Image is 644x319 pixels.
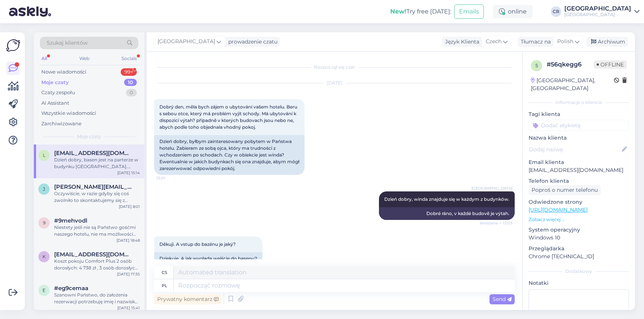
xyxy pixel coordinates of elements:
div: prowadzenie czatu [225,38,277,46]
span: l [43,152,45,158]
p: Zobacz więcej ... [529,216,629,223]
div: [DATE] 15:41 [117,305,140,311]
span: Děkuji. A vstup do bazénu je jaký? [159,241,236,247]
div: All [40,54,48,63]
span: k [42,254,46,259]
p: Nazwa klienta [529,134,629,142]
span: 9 [43,220,45,226]
div: cs [162,266,167,279]
span: [GEOGRAPHIC_DATA] [158,38,215,46]
div: Dzień dobry, byłbym zainteresowany pobytem w Państwa hotelu. Zabieram ze sobą ojca, który ma trud... [154,135,305,175]
div: CR [551,6,561,17]
img: Askly Logo [6,38,20,53]
span: Offline [594,60,627,69]
p: System operacyjny [529,226,629,234]
div: Prywatny komentarz [154,294,221,304]
a: [URL][DOMAIN_NAME] [529,206,588,213]
div: Wszystkie wiadomości [41,110,96,117]
div: Język Klienta [442,38,479,46]
span: Dzień dobry, winda znajduje się w każdym z budynków. [384,196,509,202]
span: Czech [486,38,502,46]
div: Archiwum [586,37,628,47]
div: [DATE] [154,80,515,86]
input: Dodaj nazwę [529,145,620,153]
div: Dobré ráno, v každé budově je výtah. [379,207,515,220]
span: 5 [535,63,538,68]
div: pl [162,279,167,292]
div: Niestety jeśli nie są Państwo gośćmi naszego hotelu, nie ma możliwości skorzystania z basenu. Jes... [54,224,140,238]
span: klaudia.skoczylas02@gmail.com [54,251,132,258]
div: Socials [120,54,138,63]
div: Szanowni Państwo, do założenia rezerwacji potrzebuję imię i nazwisko, numer telefonu oraz adres m... [54,292,140,305]
div: # 56qkegg6 [547,60,594,69]
div: [DATE] 17:35 [117,271,140,277]
div: Dziękuję. A jak wygląda wejście do basenu? [154,252,262,265]
div: Moje czaty [41,79,69,86]
div: AI Assistant [41,99,69,107]
p: [EMAIL_ADDRESS][DOMAIN_NAME] [529,166,629,174]
div: Koszt pokoju Comfort Plus 2 osób dorosłych: 4 738 zł , 3 osób dorosłych 6 295 zł , 2 osób dorosły... [54,258,140,271]
p: Odwiedzone strony [529,198,629,206]
div: Web [78,54,91,63]
span: j [43,186,45,192]
span: [GEOGRAPHIC_DATA] [471,185,512,191]
div: [DATE] 8:01 [119,204,140,209]
div: 0 [126,89,137,96]
p: Windows 10 [529,234,629,242]
div: [DATE] 15:14 [117,170,140,176]
span: Send [492,296,512,302]
b: New! [390,8,406,15]
span: e [42,287,45,293]
div: Dzień dobry, basen jest na parterze w budynku [GEOGRAPHIC_DATA]. Czynny od 8:00 do 22:00. Do base... [54,156,140,170]
div: Oczywiście, w razie gdyby się coś zwolniło to skontaktujemy się z Państwem. [54,190,140,204]
div: online [493,5,533,18]
span: #eg9cemaa [54,285,88,292]
div: [DATE] 18:48 [117,238,140,243]
div: [GEOGRAPHIC_DATA] [564,6,631,12]
div: Zarchiwizowane [41,120,82,128]
span: Szukaj klientów [47,39,88,47]
div: 99+ [121,68,137,76]
p: Email klienta [529,158,629,166]
span: #9mehvodl [54,217,87,224]
p: Tagi klienta [529,110,629,118]
span: Dobrý den, měla bych zájem o ubytování vašem hotelu. Beru s sebou otce, který má problém vyjít sc... [159,104,299,130]
p: Telefon klienta [529,177,629,185]
input: Dodać etykietę [529,120,629,131]
span: 13:01 [156,175,185,181]
span: jitka.solomova@seznam.cz [54,184,132,190]
div: [GEOGRAPHIC_DATA] [564,12,631,18]
span: Moje czaty [77,133,101,140]
p: Przeglądarka [529,245,629,253]
div: Try free [DATE]: [390,7,451,16]
a: [GEOGRAPHIC_DATA][GEOGRAPHIC_DATA] [564,6,639,18]
div: [GEOGRAPHIC_DATA], [GEOGRAPHIC_DATA] [531,77,614,92]
div: 10 [124,79,137,86]
div: Poproś o numer telefonu [529,185,601,195]
div: Dodatkowy [529,268,629,275]
div: Nowe wiadomości [41,68,86,76]
span: luciejindrova@centrum.cz [54,150,132,156]
p: Chrome [TECHNICAL_ID] [529,253,629,260]
div: Rozpoczął się czat [154,64,515,71]
p: Notatki [529,279,629,287]
span: Widziane ✓ 13:03 [480,220,512,226]
span: Polish [557,38,573,46]
div: Czaty zespołu [41,89,75,96]
div: Tłumacz na [518,38,551,46]
button: Emails [454,5,484,19]
div: Informacje o kliencie [529,99,629,106]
